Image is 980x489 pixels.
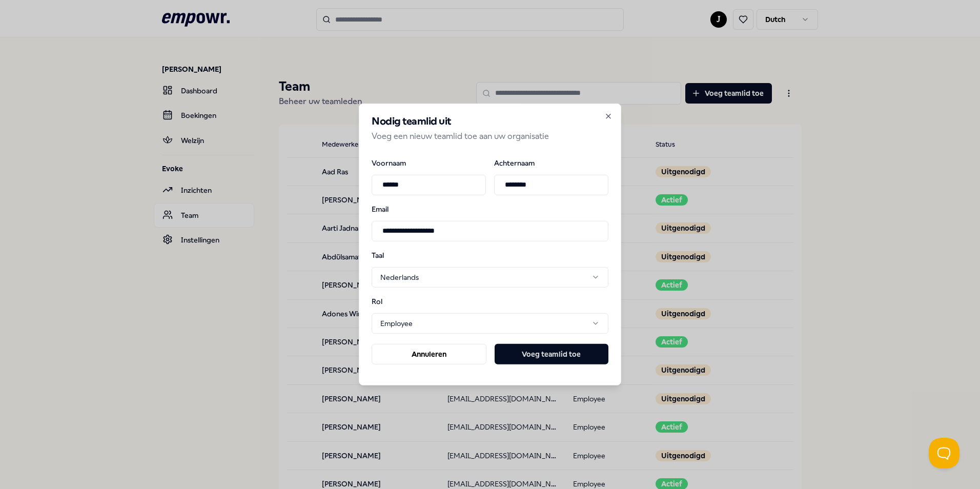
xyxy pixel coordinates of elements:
[495,344,608,364] button: Voeg teamlid toe
[372,130,608,143] p: Voeg een nieuw teamlid toe aan uw organisatie
[372,344,486,364] button: Annuleren
[494,159,608,166] label: Achternaam
[372,205,608,212] label: Email
[372,116,608,127] h2: Nodig teamlid uit
[372,251,425,258] label: Taal
[372,159,486,166] label: Voornaam
[372,298,425,305] label: Rol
